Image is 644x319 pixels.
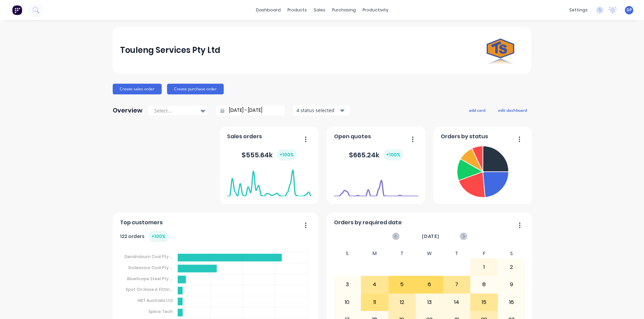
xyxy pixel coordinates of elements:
[334,294,361,311] div: 10
[494,106,531,114] button: edit dashboard
[149,309,173,314] tspan: Splice Tech
[498,276,525,293] div: 9
[329,5,359,15] div: purchasing
[277,149,297,160] div: + 100 %
[441,133,488,141] span: Orders by status
[128,265,173,270] tspan: Endeavour Coal Pty ...
[334,133,371,141] span: Open quotes
[416,249,443,258] div: W
[113,84,162,94] button: Create sales order
[443,249,471,258] div: T
[167,84,224,94] button: Create purchase order
[627,7,632,13] span: DP
[361,294,388,311] div: 11
[498,259,525,275] div: 2
[138,298,173,303] tspan: HBT Australia Ltd
[566,5,591,15] div: settings
[498,249,525,258] div: S
[471,276,497,293] div: 8
[241,149,297,160] div: $ 555.64k
[477,27,524,74] img: Touleng Services Pty Ltd
[12,5,22,15] img: Factory
[127,275,173,281] tspan: BlueScope Steel Pty ...
[389,294,416,311] div: 12
[388,249,416,258] div: T
[416,276,443,293] div: 6
[361,276,388,293] div: 4
[284,5,310,15] div: products
[465,106,490,114] button: add card
[120,231,168,242] div: 122 orders
[310,5,329,15] div: sales
[443,276,470,293] div: 7
[443,294,470,311] div: 14
[253,5,284,15] a: dashboard
[349,149,403,160] div: $ 665.24k
[471,294,497,311] div: 15
[124,254,173,259] tspan: Dendrobium Coal Pty ...
[389,276,416,293] div: 5
[126,287,173,292] tspan: Spot On Hose & Fittin...
[498,294,525,311] div: 16
[120,219,163,227] span: Top customers
[334,249,361,258] div: S
[293,105,350,115] button: 4 status selected
[297,107,339,114] div: 4 status selected
[113,104,143,117] div: Overview
[416,294,443,311] div: 13
[359,5,392,15] div: productivity
[422,233,439,240] span: [DATE]
[334,276,361,293] div: 3
[471,259,497,275] div: 1
[361,249,388,258] div: M
[227,133,262,141] span: Sales orders
[149,231,168,242] div: + 100 %
[470,249,498,258] div: F
[120,44,220,57] div: Touleng Services Pty Ltd
[383,149,403,160] div: + 100 %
